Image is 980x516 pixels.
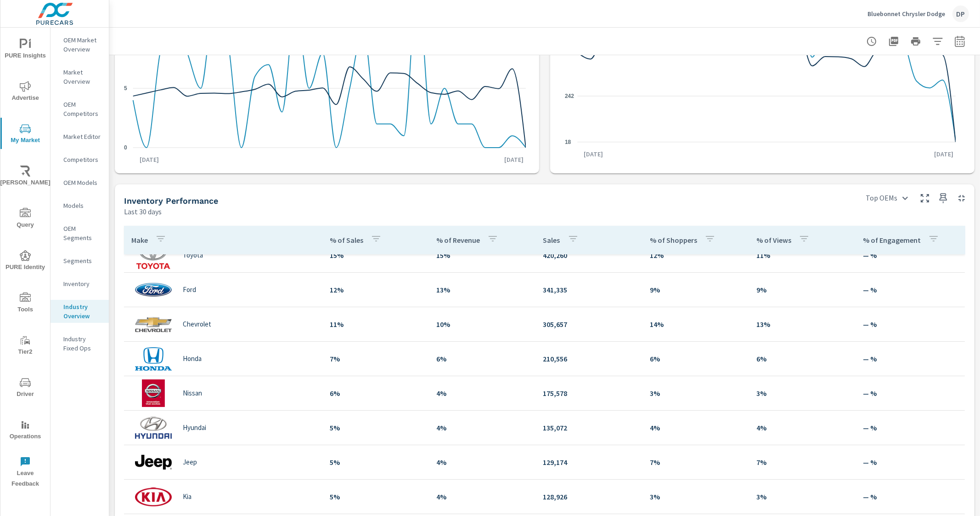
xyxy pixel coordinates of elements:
[183,320,211,328] p: Chevrolet
[3,456,47,489] span: Leave Feedback
[498,155,530,164] p: [DATE]
[936,191,951,206] span: Save this to your personalized report
[135,414,172,441] img: logo-150.png
[135,276,172,304] img: logo-150.png
[951,32,969,51] button: Select Date Range
[124,196,218,206] h5: Inventory Performance
[436,284,528,295] p: 13%
[543,284,635,295] p: 341,335
[63,68,101,86] p: Market Overview
[183,251,203,259] p: Toyota
[565,93,574,99] text: 242
[51,300,109,323] div: Industry Overview
[436,491,528,502] p: 4%
[650,457,742,468] p: 7%
[436,235,480,245] p: % of Revenue
[543,353,635,364] p: 210,556
[135,448,172,476] img: logo-150.png
[63,256,101,265] p: Segments
[543,319,635,330] p: 305,657
[436,319,528,330] p: 10%
[863,235,921,245] p: % of Engagement
[330,250,422,261] p: 15%
[51,97,109,120] div: OEM Competitors
[756,388,848,399] p: 3%
[183,424,206,432] p: Hyundai
[183,286,196,294] p: Ford
[51,65,109,88] div: Market Overview
[124,85,127,92] text: 5
[860,190,914,206] div: Top OEMs
[63,155,101,164] p: Competitors
[863,353,957,364] p: — %
[436,353,528,364] p: 6%
[330,422,422,433] p: 5%
[183,389,202,397] p: Nissan
[51,277,109,291] div: Inventory
[543,388,635,399] p: 175,578
[330,491,422,502] p: 5%
[3,419,47,442] span: Operations
[63,224,101,242] p: OEM Segments
[543,491,635,502] p: 128,926
[863,388,957,399] p: — %
[63,279,101,288] p: Inventory
[330,457,422,468] p: 5%
[183,355,202,363] p: Honda
[63,201,101,210] p: Models
[183,493,191,501] p: Kia
[863,319,957,330] p: — %
[565,139,571,145] text: 18
[650,319,742,330] p: 14%
[63,334,101,353] p: Industry Fixed Ops
[756,353,848,364] p: 6%
[650,491,742,502] p: 3%
[650,422,742,433] p: 4%
[929,32,947,51] button: Apply Filters
[0,28,50,493] div: nav menu
[330,319,422,330] p: 11%
[543,457,635,468] p: 129,174
[756,250,848,261] p: 11%
[131,235,148,245] p: Make
[952,6,969,22] div: DP
[330,284,422,295] p: 12%
[135,379,172,407] img: logo-150.png
[330,235,363,245] p: % of Sales
[3,81,47,103] span: Advertise
[650,284,742,295] p: 9%
[756,235,791,245] p: % of Views
[133,155,165,164] p: [DATE]
[918,191,932,206] button: Make Fullscreen
[756,319,848,330] p: 13%
[135,310,172,338] img: logo-150.png
[3,250,47,273] span: PURE Identity
[650,250,742,261] p: 12%
[63,100,101,118] p: OEM Competitors
[63,178,101,187] p: OEM Models
[51,199,109,212] div: Models
[135,241,172,269] img: logo-150.png
[884,32,903,51] button: "Export Report to PDF"
[867,10,945,18] p: Bluebonnet Chrysler Dodge
[756,491,848,502] p: 3%
[3,39,47,61] span: PURE Insights
[51,222,109,245] div: OEM Segments
[135,483,172,510] img: logo-150.png
[51,153,109,166] div: Competitors
[577,149,609,159] p: [DATE]
[436,422,528,433] p: 4%
[3,166,47,188] span: [PERSON_NAME]
[51,33,109,56] div: OEM Market Overview
[330,353,422,364] p: 7%
[756,422,848,433] p: 4%
[650,235,697,245] p: % of Shoppers
[63,132,101,141] p: Market Editor
[330,388,422,399] p: 6%
[954,191,969,206] button: Minimize Widget
[863,457,957,468] p: — %
[928,149,960,159] p: [DATE]
[863,491,957,502] p: — %
[51,332,109,355] div: Industry Fixed Ops
[650,353,742,364] p: 6%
